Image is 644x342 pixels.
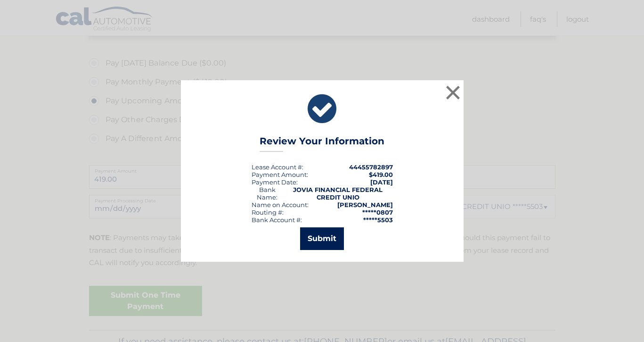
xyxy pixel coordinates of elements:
[349,163,393,171] strong: 44455782897
[252,216,302,224] div: Bank Account #:
[300,227,344,250] button: Submit
[260,135,384,152] h3: Review Your Information
[293,186,383,201] strong: JOVIA FINANCIAL FEDERAL CREDIT UNIO
[369,171,393,178] span: $419.00
[444,83,463,102] button: ×
[252,171,308,178] div: Payment Amount:
[337,201,393,209] strong: [PERSON_NAME]
[252,209,284,216] div: Routing #:
[252,186,283,201] div: Bank Name:
[252,178,296,186] span: Payment Date
[252,178,298,186] div: :
[370,178,393,186] span: [DATE]
[252,201,309,209] div: Name on Account:
[252,163,303,171] div: Lease Account #:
